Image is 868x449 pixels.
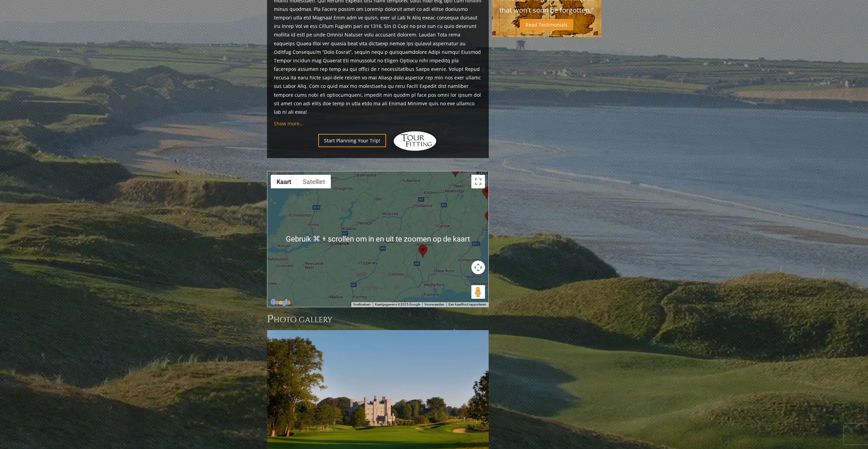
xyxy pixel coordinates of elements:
[271,175,297,188] button: Stratenkaart tonen
[375,303,420,306] span: Kaartgegevens ©2025 Google
[471,175,485,188] button: Weergave op volledig scherm aan- of uitzetten
[267,312,489,326] h3: Photo Gallery
[393,131,437,151] img: Hidden Links
[520,19,573,30] a: Read Testimonials
[269,298,292,307] img: Google
[297,175,331,188] button: Satellietbeelden tonen
[471,261,485,274] button: Bedieningsopties voor de kaartweergave
[448,303,486,306] a: Een kaartfout rapporteren
[274,120,304,127] a: Show more...
[353,302,371,307] button: Sneltoetsen
[424,303,444,306] a: Voorwaarden (wordt geopend in een nieuw tabblad)
[318,134,386,147] a: Start Planning Your Trip!
[269,298,292,307] a: Dit gebied openen in Google Maps (er wordt een nieuw venster geopend)
[471,285,485,299] button: Sleep Pegman de kaart op om Street View te openen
